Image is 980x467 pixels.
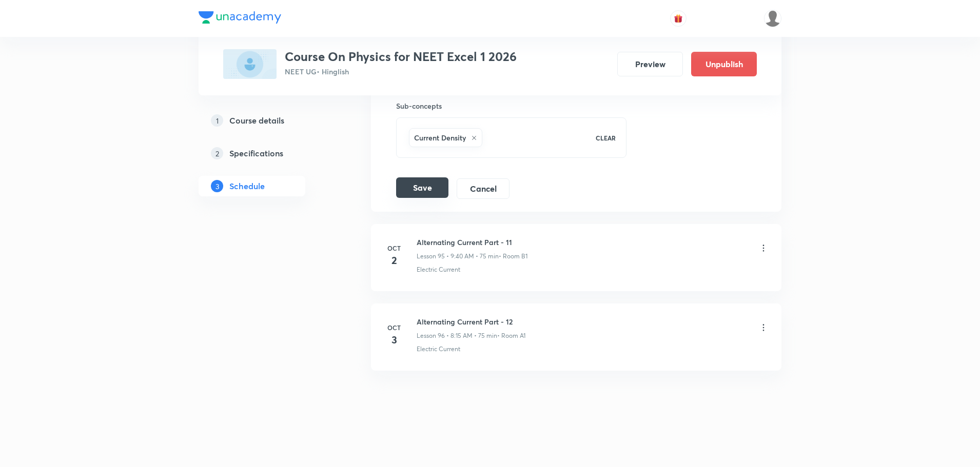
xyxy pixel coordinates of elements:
p: NEET UG • Hinglish [285,66,517,77]
a: 1Course details [199,110,338,131]
a: Company Logo [199,11,281,26]
p: Lesson 96 • 8:15 AM • 75 min [417,331,497,340]
h6: Sub-concepts [396,100,626,111]
button: Preview [617,52,683,76]
button: avatar [670,10,687,27]
p: Electric Current [417,265,460,274]
button: Save [396,177,448,198]
p: Lesson 95 • 9:40 AM • 75 min [417,252,499,261]
p: • Room A1 [497,331,525,340]
img: 271DC906-32BF-4324-BB50-56D0FA154DBC_plus.png [223,49,277,79]
p: 1 [211,114,223,127]
a: 2Specifications [199,143,338,164]
button: Cancel [457,178,509,199]
h5: Course details [229,114,284,127]
h5: Schedule [229,180,265,192]
h6: Alternating Current Part - 12 [417,316,525,327]
h5: Specifications [229,147,283,159]
p: 3 [211,180,223,192]
p: 2 [211,147,223,159]
h6: Alternating Current Part - 11 [417,237,527,248]
h6: Current Density [414,132,466,143]
h6: Oct [384,323,404,332]
h4: 3 [384,332,404,348]
button: Unpublish [691,52,757,76]
h6: Oct [384,243,404,253]
p: • Room B1 [499,252,527,261]
img: avatar [674,14,683,23]
h3: Course On Physics for NEET Excel 1 2026 [285,49,517,64]
h4: 2 [384,253,404,268]
p: Electric Current [417,344,460,354]
img: Company Logo [199,11,281,24]
img: Vivek Patil [764,10,781,27]
p: CLEAR [596,133,616,143]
